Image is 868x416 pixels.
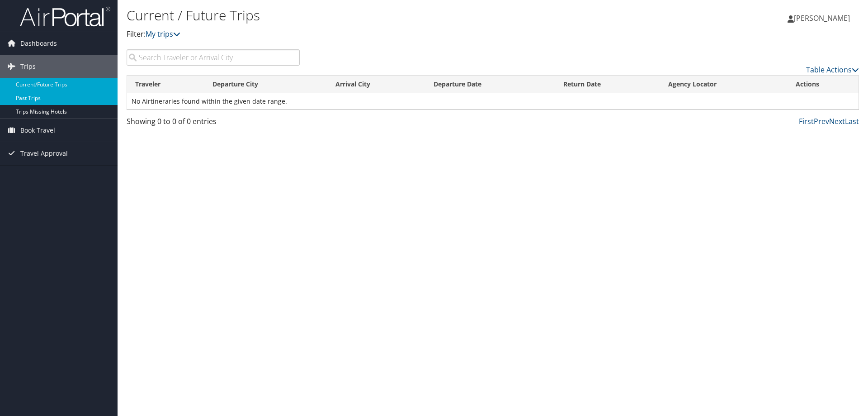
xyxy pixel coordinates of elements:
[425,76,555,93] th: Departure Date: activate to sort column descending
[660,76,788,93] th: Agency Locator: activate to sort column ascending
[127,93,859,110] td: No Airtineraries found within the given date range.
[845,116,859,126] a: Last
[794,13,850,23] span: [PERSON_NAME]
[127,6,615,25] h1: Current / Future Trips
[127,76,204,93] th: Traveler: activate to sort column ascending
[814,116,829,126] a: Prev
[20,6,110,27] img: airportal-logo.png
[204,76,327,93] th: Departure City: activate to sort column ascending
[20,55,36,78] span: Trips
[20,119,55,142] span: Book Travel
[829,116,845,126] a: Next
[327,76,425,93] th: Arrival City: activate to sort column ascending
[555,76,660,93] th: Return Date: activate to sort column ascending
[20,142,68,165] span: Travel Approval
[788,5,859,32] a: [PERSON_NAME]
[806,65,859,75] a: Table Actions
[788,76,859,93] th: Actions
[799,116,814,126] a: First
[20,32,57,55] span: Dashboards
[127,49,300,66] input: Search Traveler or Arrival City
[127,29,615,40] p: Filter:
[127,116,300,131] div: Showing 0 to 0 of 0 entries
[146,29,180,39] a: My trips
